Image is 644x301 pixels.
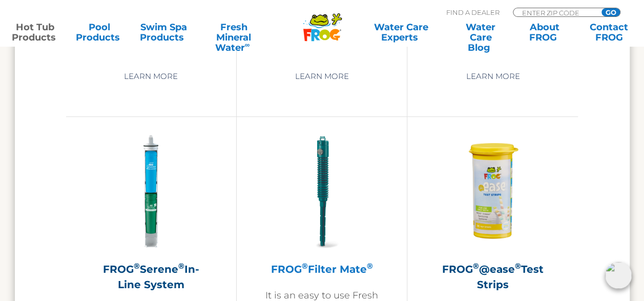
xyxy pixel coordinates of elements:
sup: ® [515,261,521,271]
a: AboutFROG [520,22,569,43]
sup: ∞ [245,41,250,49]
h2: FROG @ease Test Strips [433,262,552,292]
img: openIcon [605,262,632,289]
sup: ® [134,261,140,271]
h2: FROG Filter Mate [262,262,381,277]
img: serene-inline-300x300.png [92,132,211,251]
a: Hot TubProducts [10,22,60,43]
h2: FROG Serene In-Line System [92,262,211,292]
a: Water CareBlog [455,22,505,43]
a: Swim SpaProducts [138,22,188,43]
sup: ® [301,261,307,271]
sup: ® [366,261,372,271]
a: PoolProducts [74,22,124,43]
img: hot-tub-product-filter-frog-300x300.png [262,132,381,251]
input: Zip Code Form [521,8,590,17]
a: Learn More [283,67,360,86]
p: Find A Dealer [446,8,500,17]
a: Learn More [454,67,531,86]
a: Water CareExperts [360,22,441,43]
sup: ® [178,261,184,271]
img: FROG-@ease-TS-Bottle-300x300.png [433,132,552,251]
a: Fresh MineralWater∞ [203,22,265,43]
a: Learn More [112,67,190,86]
sup: ® [473,261,479,271]
input: GO [601,8,620,16]
a: ContactFROG [584,22,634,43]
